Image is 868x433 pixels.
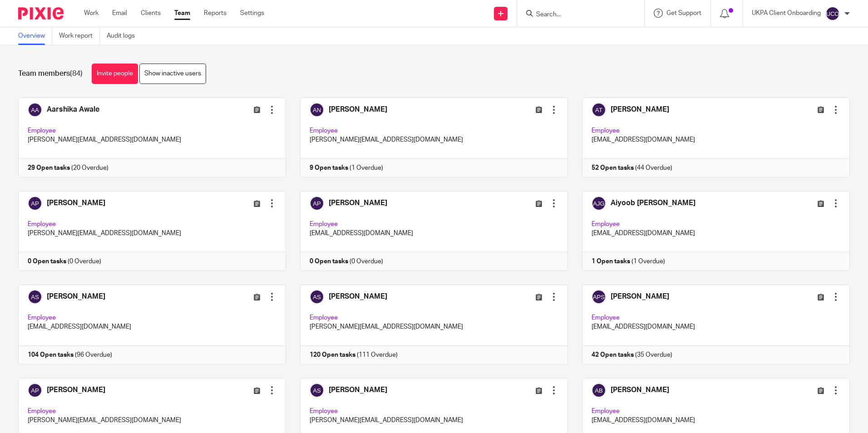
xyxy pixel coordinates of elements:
[535,11,617,19] input: Search
[240,9,264,18] a: Settings
[174,9,190,18] a: Team
[59,27,100,45] a: Work report
[141,9,161,18] a: Clients
[752,9,821,18] p: UKPA Client Onboarding
[666,10,701,16] span: Get Support
[92,64,138,84] a: Invite people
[18,27,52,45] a: Overview
[18,69,83,79] h1: Team members
[825,6,840,21] img: svg%3E
[84,9,99,18] a: Work
[70,70,83,77] span: (84)
[18,7,64,20] img: Pixie
[204,9,227,18] a: Reports
[112,9,127,18] a: Email
[107,27,142,45] a: Audit logs
[139,64,206,84] a: Show inactive users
